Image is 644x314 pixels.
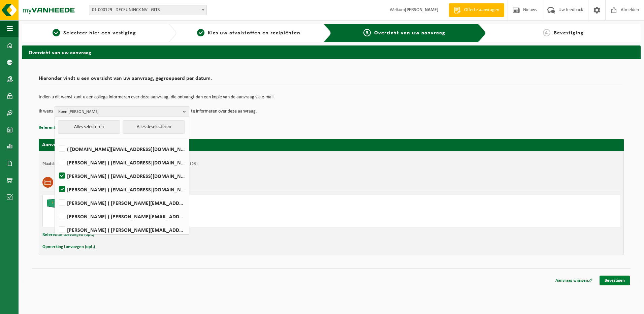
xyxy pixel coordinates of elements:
strong: Aanvraag voor [DATE] [42,142,93,148]
p: Indien u dit wenst kunt u een collega informeren over deze aanvraag, die ontvangt dan een kopie v... [39,95,624,100]
span: Overzicht van uw aanvraag [374,30,445,36]
h2: Hieronder vindt u een overzicht van uw aanvraag, gegroepeerd per datum. [39,76,624,85]
button: Alles deselecteren [123,120,185,134]
label: [PERSON_NAME] ( [PERSON_NAME][EMAIL_ADDRESS][DOMAIN_NAME] ) [58,198,186,208]
div: Aantal: 1 [73,218,358,223]
span: 01-000129 - DECEUNINCK NV - GITS [89,5,207,15]
span: Kies uw afvalstoffen en recipiënten [208,30,300,36]
span: 3 [363,29,371,36]
p: Ik wens [39,106,53,117]
label: [PERSON_NAME] ( [EMAIL_ADDRESS][DOMAIN_NAME] ) [58,171,186,181]
strong: [PERSON_NAME] [405,7,439,12]
h2: Overzicht van uw aanvraag [22,45,641,59]
label: [PERSON_NAME] ( [PERSON_NAME][EMAIL_ADDRESS][DOMAIN_NAME] ) [58,225,186,235]
a: Aanvraag wijzigen [550,276,598,285]
span: Selecteer hier een vestiging [63,30,136,36]
a: 2Kies uw afvalstoffen en recipiënten [180,29,318,37]
span: 1 [53,29,60,36]
button: Opmerking toevoegen (opt.) [42,243,95,251]
span: 4 [543,29,550,36]
label: ( [DOMAIN_NAME][EMAIL_ADDRESS][DOMAIN_NAME] ) [58,144,186,154]
button: Alles selecteren [58,120,120,134]
span: 2 [197,29,204,36]
p: te informeren over deze aanvraag. [191,106,257,117]
div: Ophalen en plaatsen lege container [73,209,358,215]
img: HK-XC-40-GN-00.png [46,198,66,209]
span: Offerte aanvragen [462,7,501,13]
button: Koen [PERSON_NAME] [55,106,189,117]
a: Bevestigen [600,276,630,285]
span: Koen [PERSON_NAME] [58,107,180,117]
button: Referentie toevoegen (opt.) [39,123,91,132]
span: Bevestiging [554,30,584,36]
label: [PERSON_NAME] ( [EMAIL_ADDRESS][DOMAIN_NAME] ) [58,157,186,167]
span: 01-000129 - DECEUNINCK NV - GITS [89,5,206,15]
label: [PERSON_NAME] ( [EMAIL_ADDRESS][DOMAIN_NAME] ) [58,184,186,194]
strong: Plaatsingsadres: [42,162,72,166]
a: 1Selecteer hier een vestiging [25,29,163,37]
button: Referentie toevoegen (opt.) [42,230,94,239]
label: [PERSON_NAME] ( [PERSON_NAME][EMAIL_ADDRESS][DOMAIN_NAME] ) [58,211,186,221]
a: Offerte aanvragen [449,3,504,17]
